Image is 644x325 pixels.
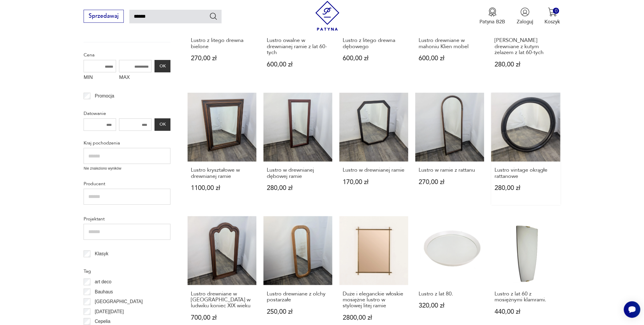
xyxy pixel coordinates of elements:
[191,315,253,321] p: 700,00 zł
[84,267,170,275] p: Tag
[545,18,560,25] p: Koszyk
[343,55,405,61] p: 600,00 zł
[419,179,481,185] p: 270,00 zł
[155,118,170,131] button: OK
[84,110,170,117] p: Datowanie
[95,92,114,100] p: Promocja
[191,38,253,50] h3: Lustro z litego drewna bielone
[84,51,170,59] p: Cena
[313,1,342,31] img: Patyna - sklep z meblami i dekoracjami vintage
[545,7,560,25] button: 0Koszyk
[415,93,484,205] a: Lustro w ramie z rattanuLustro w ramie z rattanu270,00 zł
[495,61,557,68] p: 280,00 zł
[84,14,123,19] a: Sprzedawaj
[267,38,329,56] h3: Lustro owalne w drewnianej ramie z lat 60-tych
[495,185,557,191] p: 280,00 zł
[191,55,253,61] p: 270,00 zł
[495,38,557,56] h3: [PERSON_NAME] drewniane z kutym żelazem z lat 60-tych
[495,167,557,179] h3: Lustro vintage okrągłe rattanowe
[155,60,170,72] button: OK
[553,8,559,14] div: 0
[84,139,170,147] p: Kraj pochodzenia
[419,167,481,173] h3: Lustro w ramie z rattanu
[480,7,505,25] a: Ikona medaluPatyna B2B
[495,309,557,315] p: 440,00 zł
[517,18,533,25] p: Zaloguj
[264,93,332,205] a: Lustro w drewnianej dębowej ramieLustro w drewnianej dębowej ramie280,00 zł
[267,309,329,315] p: 250,00 zł
[95,298,143,305] p: [GEOGRAPHIC_DATA]
[343,291,405,309] h3: Duże i eleganckie włoskie mosiężne lustro w stylowej litej ramie
[95,250,108,258] p: Klasyk
[419,55,481,61] p: 600,00 zł
[95,308,124,316] p: [DATE][DATE]
[191,291,253,309] h3: Lustro drewniane w [GEOGRAPHIC_DATA] w ludwiku koniec XIX wieku
[419,38,481,50] h3: Lustro drewniane w mahoniu Klien mobel
[488,7,497,17] img: Ikona medalu
[343,179,405,185] p: 170,00 zł
[480,18,505,25] p: Patyna B2B
[419,291,481,297] h3: Lustro z lat 80.
[191,185,253,191] p: 1100,00 zł
[95,288,113,296] p: Bauhaus
[95,278,111,286] p: art deco
[548,7,557,17] img: Ikona koszyka
[267,61,329,68] p: 600,00 zł
[521,7,530,17] img: Ikonka użytkownika
[480,7,505,25] button: Patyna B2B
[267,167,329,179] h3: Lustro w drewnianej dębowej ramie
[84,10,123,23] button: Sprzedawaj
[419,303,481,309] p: 320,00 zł
[339,93,408,205] a: Lustro w drewnianej ramieLustro w drewnianej ramie170,00 zł
[191,167,253,179] h3: Lustro kryształowe w drewnianej ramie
[343,315,405,321] p: 2800,00 zł
[491,93,560,205] a: Lustro vintage okrągłe rattanoweLustro vintage okrągłe rattanowe280,00 zł
[84,166,170,171] p: Nie znaleziono wyników
[84,72,116,84] label: MIN
[267,185,329,191] p: 280,00 zł
[624,301,640,318] iframe: Smartsupp widget button
[343,167,405,173] h3: Lustro w drewnianej ramie
[84,180,170,188] p: Producent
[119,72,152,84] label: MAX
[267,291,329,303] h3: Lustro drewniane z olchy postarzałe
[495,291,557,303] h3: Lustro z lat 60 z mosiężnymi klamrami.
[343,38,405,50] h3: Lustro z litego drewna dębowego
[209,12,218,20] button: Szukaj
[188,93,256,205] a: Lustro kryształowe w drewnianej ramieLustro kryształowe w drewnianej ramie1100,00 zł
[517,7,533,25] button: Zaloguj
[84,215,170,223] p: Projektant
